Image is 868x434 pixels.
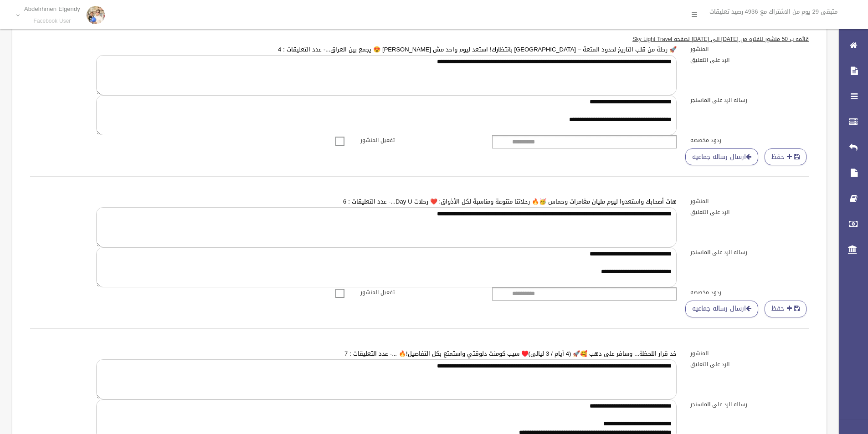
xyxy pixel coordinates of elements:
[632,34,809,44] u: قائمه ب 50 منشور للفتره من [DATE] الى [DATE] لصفحه Sky Light Travel
[354,287,486,297] label: تفعيل المنشور
[683,399,816,409] label: رساله الرد على الماسنجر
[683,95,816,105] label: رساله الرد على الماسنجر
[24,5,80,12] p: Abdelrhmen Elgendy
[24,18,80,25] small: Facebook User
[685,301,758,317] a: ارسال رساله جماعيه
[685,148,758,165] a: ارسال رساله جماعيه
[343,196,677,207] a: هات أصحابك واستعدوا ليوم مليان مغامرات وحماس 🥳🔥 رحلاتنا متنوعة ومناسبة لكل الأذواق: ❤️ رحلات Day ...
[683,55,816,65] label: الرد على التعليق
[765,301,806,317] button: حفظ
[683,287,816,297] label: ردود مخصصه
[683,359,816,369] label: الرد على التعليق
[683,44,816,54] label: المنشور
[683,135,816,145] label: ردود مخصصه
[683,247,816,257] label: رساله الرد على الماسنجر
[683,196,816,206] label: المنشور
[683,207,816,217] label: الرد على التعليق
[354,135,486,145] label: تفعيل المنشور
[765,148,806,165] button: حفظ
[278,44,677,55] a: 🚀 رحلة من قلب التاريخ لحدود المتعة – [GEOGRAPHIC_DATA] بانتظارك! استعد ليوم واحد مش [PERSON_NAME]...
[344,348,677,359] a: خد قرار اللحظة... وسافر على دهب 🥰🚀 (4 أيام / 3 ليالى)♥️ سيب كومنت دلوقتي واستمتع بكل التفاصيل!🔥 ....
[683,348,816,358] label: المنشور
